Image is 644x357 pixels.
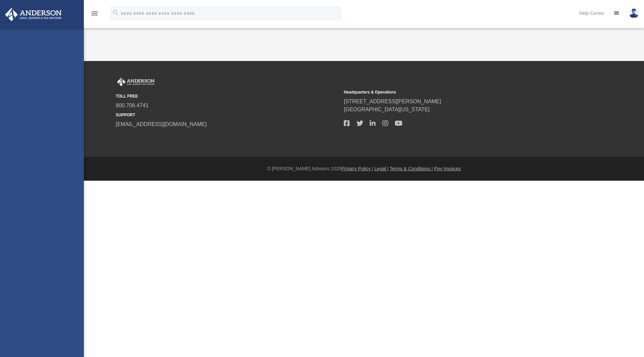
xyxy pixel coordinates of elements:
[116,78,156,86] img: Anderson Advisors Platinum Portal
[344,107,430,112] a: [GEOGRAPHIC_DATA][US_STATE]
[374,166,388,171] a: Legal |
[341,166,373,171] a: Privacy Policy |
[84,165,644,172] div: © [PERSON_NAME] Advisors 2025
[390,166,433,171] a: Terms & Conditions |
[344,89,567,95] small: Headquarters & Operations
[629,8,639,18] img: User Pic
[434,166,461,171] a: Pay Invoices
[91,13,99,17] a: menu
[116,93,339,99] small: TOLL FREE
[91,9,99,17] i: menu
[116,103,149,108] a: 800.706.4741
[3,8,64,21] img: Anderson Advisors Platinum Portal
[116,112,339,118] small: SUPPORT
[344,99,441,104] a: [STREET_ADDRESS][PERSON_NAME]
[116,121,207,127] a: [EMAIL_ADDRESS][DOMAIN_NAME]
[112,9,119,16] i: search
